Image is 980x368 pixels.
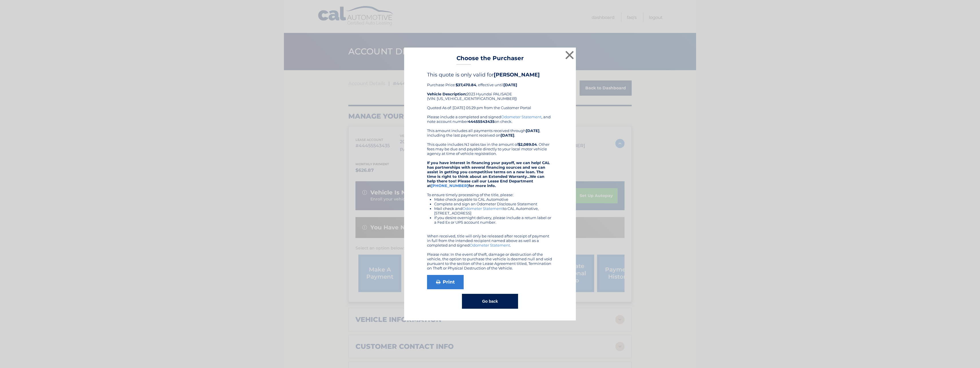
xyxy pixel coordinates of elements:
[427,72,553,78] h4: This quote is only valid for
[503,82,517,87] b: [DATE]
[501,133,514,137] b: [DATE]
[427,72,553,115] div: Purchase Price: , effective until 2023 Hyundai PALISADE (VIN: [US_VEHICLE_IDENTIFICATION_NUMBER])...
[434,202,553,206] li: Complete and sign an Odometer Disclosure Statement
[434,215,553,225] li: If you desire overnight delivery, please include a return label or a Fed Ex or UPS account number.
[526,128,540,133] b: [DATE]
[456,82,476,87] b: $37,470.84
[457,55,524,65] h3: Choose the Purchaser
[427,275,464,289] a: Print
[501,115,542,119] a: Odometer Statement
[494,72,540,78] b: [PERSON_NAME]
[468,119,495,124] b: 44455543435
[470,243,510,247] a: Odometer Statement
[463,206,503,211] a: Odometer Statement
[434,197,553,202] li: Make check payable to CAL Automotive
[462,294,518,309] button: Go back
[427,160,550,188] strong: If you have interest in financing your payoff, we can help! CAL has partnerships with several fin...
[518,142,537,147] b: $2,089.04
[564,49,575,61] button: ×
[431,183,469,188] a: [PHONE_NUMBER]
[434,206,553,215] li: Mail check and to CAL Automotive, [STREET_ADDRESS]
[427,92,467,96] strong: Vehicle Description:
[427,115,553,270] div: Please include a completed and signed , and note account number on check. This amount includes al...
